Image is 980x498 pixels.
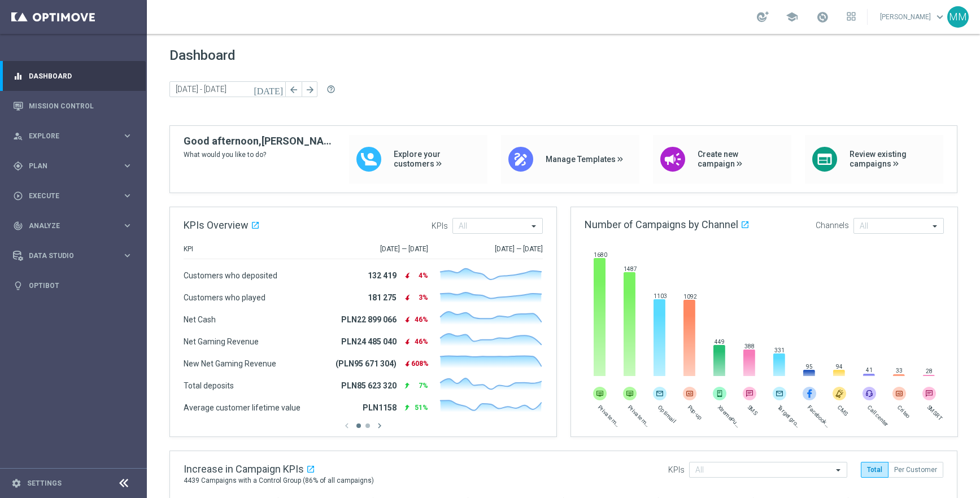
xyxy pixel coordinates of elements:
button: gps_fixed Plan keyboard_arrow_right [12,161,133,171]
div: Plan [13,161,122,171]
div: Execute [13,191,122,201]
button: lightbulb Optibot [12,281,133,290]
i: keyboard_arrow_right [122,130,133,141]
a: Settings [27,480,62,487]
i: keyboard_arrow_right [122,220,133,231]
span: Data Studio [29,252,122,259]
i: play_circle_outline [13,191,23,201]
div: Mission Control [13,91,133,121]
button: person_search Explore keyboard_arrow_right [12,132,133,141]
a: Optibot [29,270,133,300]
span: Plan [29,163,122,169]
div: Explore [13,131,122,141]
span: keyboard_arrow_down [934,11,946,23]
span: Analyze [29,222,122,229]
span: Execute [29,193,122,199]
i: track_changes [13,221,23,231]
button: track_changes Analyze keyboard_arrow_right [12,221,133,230]
button: Mission Control [12,102,133,111]
i: keyboard_arrow_right [122,160,133,171]
a: Mission Control [29,91,133,121]
span: school [786,11,798,23]
div: Dashboard [13,61,133,91]
i: settings [11,478,21,488]
div: Data Studio [13,251,122,261]
div: MM [947,6,969,28]
button: play_circle_outline Execute keyboard_arrow_right [12,191,133,200]
i: keyboard_arrow_right [122,190,133,201]
a: [PERSON_NAME]keyboard_arrow_down [879,8,947,25]
i: person_search [13,131,23,141]
i: equalizer [13,71,23,81]
i: gps_fixed [13,161,23,171]
button: Data Studio keyboard_arrow_right [12,251,133,260]
button: equalizer Dashboard [12,72,133,81]
div: Optibot [13,270,133,300]
i: lightbulb [13,281,23,291]
span: Explore [29,133,122,139]
i: keyboard_arrow_right [122,250,133,261]
div: Analyze [13,221,122,231]
a: Dashboard [29,61,133,91]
